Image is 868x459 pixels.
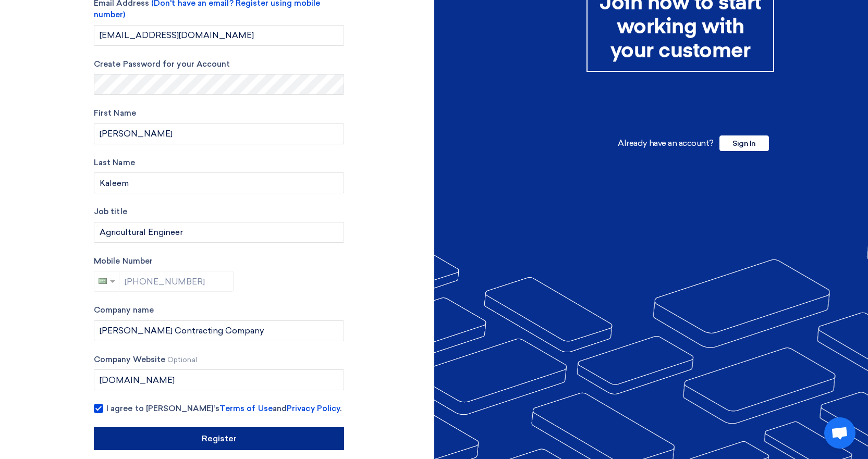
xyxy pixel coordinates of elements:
input: Register [94,427,344,450]
label: Create Password for your Account [94,58,344,70]
input: Last Name... [94,172,344,193]
label: Mobile Number [94,255,344,267]
label: Job title [94,206,344,218]
a: Terms of Use [219,404,273,413]
a: Privacy Policy [287,404,340,413]
input: Enter your business email... [94,25,344,46]
label: Last Name [94,157,344,169]
input: ex: yourcompany.com [94,369,344,390]
label: Company Website [94,354,344,366]
span: Already have an account? [618,138,713,148]
span: Optional [167,356,197,364]
span: Sign In [719,135,769,151]
label: Company name [94,304,344,316]
input: Enter your job title... [94,222,344,243]
label: First Name [94,107,344,119]
input: Enter your company name... [94,320,344,341]
a: Open chat [824,417,855,449]
a: Sign In [719,138,769,148]
input: Enter your first name... [94,123,344,144]
span: I agree to [PERSON_NAME]’s and . [106,403,341,415]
